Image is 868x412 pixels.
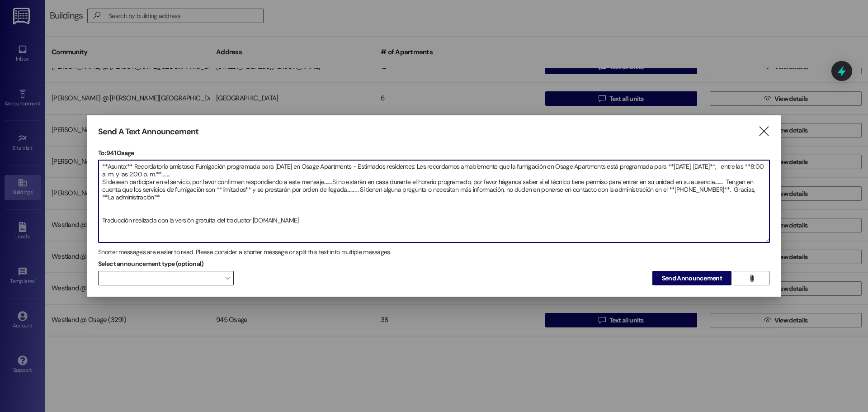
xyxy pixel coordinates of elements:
button: Send Announcement [652,271,731,285]
textarea: **Asunto:** Recordatorio amistoso: Fumigación programada para [DATE] en Osage Apartments - Estima... [99,160,769,242]
i:  [758,127,770,136]
h3: Send A Text Announcement [98,127,198,137]
i:  [748,275,755,282]
label: Select announcement type (optional) [98,257,204,271]
div: **Asunto:** Recordatorio amistoso: Fumigación programada para [DATE] en Osage Apartments - Estima... [98,160,770,243]
span: Send Announcement [662,274,722,283]
p: To: 941 Osage [98,148,770,157]
div: Shorter messages are easier to read. Please consider a shorter message or split this text into mu... [98,247,770,257]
